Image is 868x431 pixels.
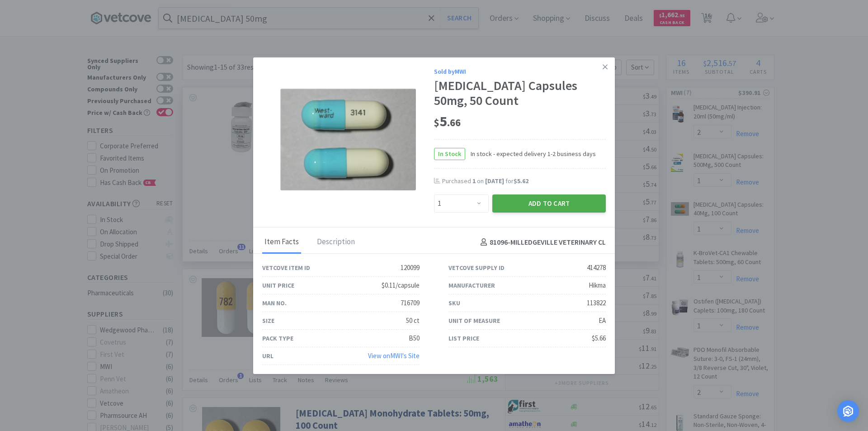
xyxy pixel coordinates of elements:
[447,116,461,129] span: . 66
[837,400,859,422] div: Open Intercom Messenger
[262,263,310,273] div: Vetcove Item ID
[592,333,606,344] div: $5.66
[477,237,606,248] h4: 81096 - MILLEDGEVILLE VETERINARY CL
[448,298,460,308] div: SKU
[434,78,606,109] div: [MEDICAL_DATA] Capsules 50mg, 50 Count
[492,194,606,213] button: Add to Cart
[262,351,274,361] div: URL
[409,333,420,344] div: B50
[448,263,505,273] div: Vetcove Supply ID
[434,148,465,160] span: In Stock
[262,280,294,290] div: Unit Price
[442,177,606,186] div: Purchased on for
[599,315,606,326] div: EA
[434,112,461,130] span: 5
[589,280,606,291] div: Hikma
[434,116,439,129] span: $
[262,231,301,254] div: Item Facts
[368,351,420,360] a: View onMWI's Site
[406,315,420,326] div: 50 ct
[448,316,500,326] div: Unit of Measure
[434,66,606,76] div: Sold by MWI
[465,149,596,159] span: In stock - expected delivery 1-2 business days
[262,298,287,308] div: Man No.
[472,177,476,185] span: 1
[382,280,420,291] div: $0.11/capsule
[262,316,274,326] div: Size
[401,262,420,273] div: 120099
[262,333,293,343] div: Pack Type
[280,89,416,190] img: b19e809528414c77b2ef6dbe81602a4c_414278.png
[514,177,528,185] span: $5.62
[485,177,504,185] span: [DATE]
[448,280,495,290] div: Manufacturer
[587,262,606,273] div: 414278
[315,231,357,254] div: Description
[448,333,479,343] div: List Price
[587,298,606,308] div: 113822
[401,298,420,308] div: 716709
